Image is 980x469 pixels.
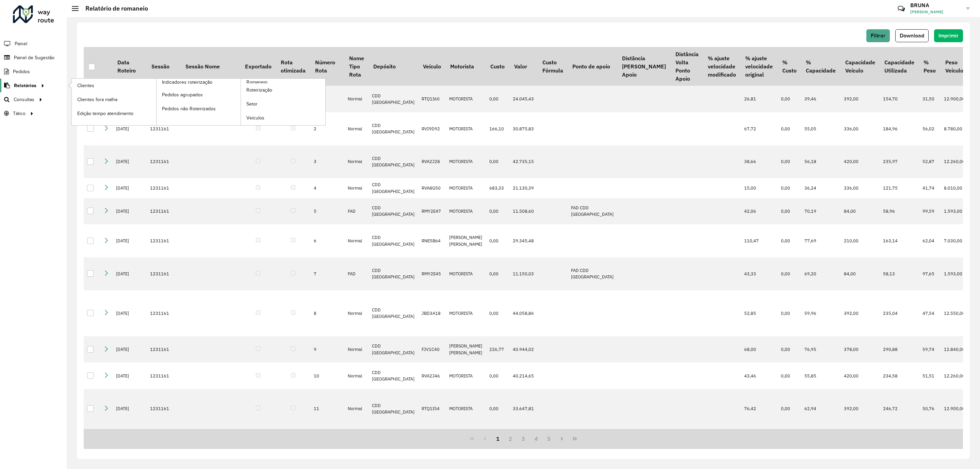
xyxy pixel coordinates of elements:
td: 336,00 [840,112,880,145]
th: Capacidade Utilizada [880,47,919,86]
td: 1231161 [147,178,181,198]
td: Normal [344,178,369,198]
td: 0,00 [778,86,801,112]
td: CDD [GEOGRAPHIC_DATA] [369,290,418,336]
td: 11.508,60 [509,198,538,225]
td: 378,00 [840,336,880,363]
th: Custo Fórmula [538,47,568,86]
td: 1231161 [147,389,181,428]
td: 12.840,00 [941,336,969,363]
td: 56,02 [919,112,941,145]
td: [DATE] [113,336,147,363]
td: 1231161 [147,198,181,225]
span: Clientes fora malha [77,96,117,103]
td: 96,98 [801,428,840,455]
td: MOTORISTA [446,198,486,225]
td: 52,87 [919,145,941,178]
td: 15,00 [741,178,778,198]
td: MOTORISTA [446,257,486,290]
td: RMY2E47 [418,198,445,225]
td: 24.045,43 [509,86,538,112]
span: Painel de Sugestão [14,54,54,61]
td: JBD3A18 [418,290,445,336]
td: 0,00 [486,290,509,336]
span: Relatórios [14,82,36,89]
td: CDD [GEOGRAPHIC_DATA] [369,362,418,389]
span: Indicadores roteirização [162,79,212,86]
td: 77,69 [801,224,840,257]
td: RVA2J28 [418,145,445,178]
td: [DATE] [113,224,147,257]
button: Imprimir [934,29,963,42]
td: Normal [344,86,369,112]
td: CDD [GEOGRAPHIC_DATA] [369,389,418,428]
td: CDD [GEOGRAPHIC_DATA] [369,145,418,178]
td: 0,00 [486,362,509,389]
td: 235,04 [880,290,919,336]
td: 234,58 [880,362,919,389]
span: Roteirização [246,86,272,94]
td: 0,00 [486,224,509,257]
th: % ajuste velocidade modificado [703,47,740,86]
td: 67,72 [741,112,778,145]
td: 0,00 [778,290,801,336]
span: Download [900,33,924,38]
td: FAD [344,198,369,225]
td: Normal [344,112,369,145]
td: 40.214,65 [509,362,538,389]
td: 246,72 [880,389,919,428]
td: 36,24 [801,178,840,198]
th: Data Roteiro [113,47,147,86]
td: 51,51 [919,362,941,389]
button: 2 [504,432,517,445]
td: CDD [GEOGRAPHIC_DATA] [369,428,418,455]
a: Setor [241,97,325,111]
span: Consultas [14,96,34,103]
td: CDD [GEOGRAPHIC_DATA] [369,178,418,198]
h2: Relatório de romaneio [79,5,148,12]
td: 12.260,00 [941,362,969,389]
td: MOTORISTA [446,362,486,389]
td: 0,00 [778,362,801,389]
a: Indicadores roteirização [72,79,241,125]
td: 0,00 [486,428,509,455]
td: 10 [310,362,344,389]
td: 42.735,15 [509,145,538,178]
td: MOTORISTA [446,389,486,428]
td: 166,10 [486,112,509,145]
td: 1231161 [147,224,181,257]
td: 7.030,00 [941,224,969,257]
td: 6 [310,224,344,257]
td: 392,00 [840,290,880,336]
span: Imprimir [938,33,959,38]
td: 0,00 [778,198,801,225]
th: Sessão [147,47,181,86]
button: 4 [530,432,543,445]
td: RTQ1I54 [418,389,445,428]
button: Filtrar [866,29,890,42]
button: Next Page [555,432,568,445]
td: 12.900,00 [941,86,969,112]
th: Número Rota [310,47,344,86]
td: 44.058,86 [509,290,538,336]
td: 99,59 [919,198,941,225]
td: 1.593,00 [941,257,969,290]
span: Clientes [77,82,94,89]
td: 11 [310,389,344,428]
td: 30.875,83 [509,112,538,145]
td: 8 [310,290,344,336]
button: Last Page [568,432,581,445]
td: FAD CDD [GEOGRAPHIC_DATA] [568,257,617,290]
td: RMY2E45 [418,257,445,290]
td: 392,00 [840,86,880,112]
td: 8.780,00 [941,112,969,145]
button: 5 [543,432,556,445]
td: 39,46 [801,86,840,112]
td: 47,54 [919,290,941,336]
td: 11.150,03 [509,257,538,290]
td: 7 [310,257,344,290]
td: 12.260,00 [941,145,969,178]
td: 1231161 [147,112,181,145]
td: 0,00 [486,145,509,178]
td: FAD [344,257,369,290]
